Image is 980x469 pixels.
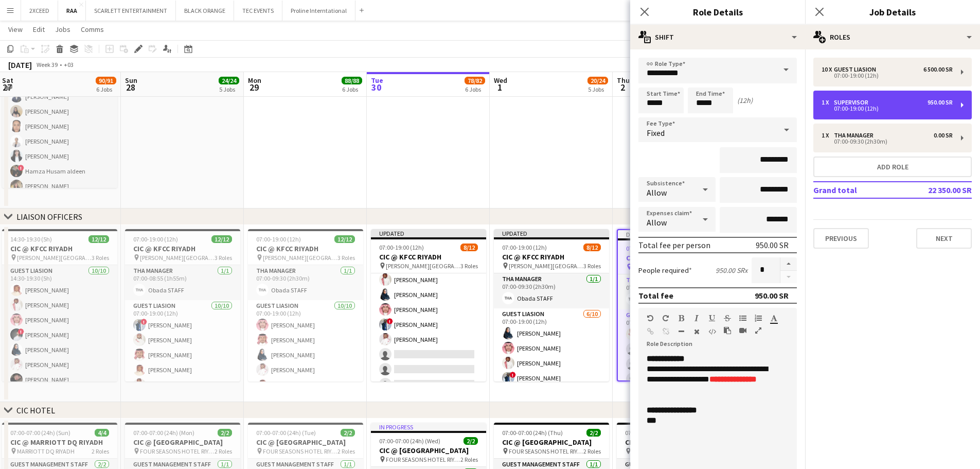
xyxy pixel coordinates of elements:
[617,438,732,447] h3: CIC @ MARRIOTT DQ RIYADH
[337,447,355,455] span: 2 Roles
[16,405,55,415] div: CIC HOTEL
[494,273,609,308] app-card-role: THA Manager1/107:00-09:30 (2h30m)Obada STAFF
[1,81,13,93] span: 27
[460,456,478,463] span: 2 Roles
[58,1,86,21] button: RAA
[81,25,104,34] span: Comms
[509,262,583,270] span: [PERSON_NAME][GEOGRAPHIC_DATA]
[125,244,240,253] h3: CIC @ KFCC RIYADH
[583,244,601,251] span: 8/12
[379,244,424,251] span: 07:00-19:00 (12h)
[647,314,654,322] button: Undo
[246,81,261,93] span: 29
[460,244,478,251] span: 8/12
[371,423,486,431] div: In progress
[215,447,232,455] span: 2 Roles
[369,81,383,93] span: 30
[21,1,58,21] button: 2XCEED
[638,240,710,250] div: Total fee per person
[248,229,363,381] div: 07:00-19:00 (12h)12/12CIC @ KFCC RIYADH [PERSON_NAME][GEOGRAPHIC_DATA]3 RolesTHA Manager1/107:00-...
[834,66,880,73] div: Guest Liasion
[770,314,777,322] button: Text Color
[780,257,797,271] button: Increase
[2,36,117,188] app-job-card: 15:00-20:00 (5h)58/58CIC @ KFCC RIYADH [PERSON_NAME][GEOGRAPHIC_DATA]3 RolesGuest Management Staf...
[586,429,601,437] span: 2/2
[805,25,980,49] div: Roles
[219,77,239,84] span: 24/24
[617,76,630,85] span: Thu
[617,229,732,381] app-job-card: Draft07:00-19:00 (12h)2/12CIC @ KFCC RIYADH [PERSON_NAME][GEOGRAPHIC_DATA]3 RolesTHA Manager1/107...
[907,182,972,198] td: 22 350.00 SR
[834,99,872,106] div: Supervisor
[371,446,486,455] h3: CIC @ [GEOGRAPHIC_DATA]
[834,132,878,139] div: THA Manager
[2,244,117,253] h3: CIC @ KFCC RIYADH
[2,265,117,435] app-card-role: Guest Liasion10/1014:30-19:30 (5h)[PERSON_NAME][PERSON_NAME][PERSON_NAME]![PERSON_NAME][PERSON_NA...
[509,447,583,455] span: FOUR SEASONS HOTEL RIYADH
[371,229,486,237] div: Updated
[256,429,316,437] span: 07:00-07:00 (24h) (Tue)
[92,254,109,262] span: 3 Roles
[386,262,460,270] span: [PERSON_NAME][GEOGRAPHIC_DATA]
[678,314,685,322] button: Bold
[17,254,92,262] span: [PERSON_NAME][GEOGRAPHIC_DATA]
[88,235,109,243] span: 12/12
[587,77,608,84] span: 20/24
[805,5,980,19] h3: Job Details
[125,76,137,85] span: Sun
[125,438,240,447] h3: CIC @ [GEOGRAPHIC_DATA]
[724,326,731,335] button: Paste as plain text
[755,326,762,335] button: Fullscreen
[583,262,601,270] span: 3 Roles
[386,456,460,463] span: FOUR SEASONS HOTEL RIYADH
[588,85,608,93] div: 5 Jobs
[215,254,232,262] span: 3 Roles
[625,429,670,437] span: 07:00-19:00 (12h)
[615,81,630,93] span: 2
[934,132,953,139] div: 0.00 SR
[708,327,716,336] button: HTML Code
[123,81,137,93] span: 28
[813,157,972,177] button: Add role
[822,106,953,111] div: 07:00-19:00 (12h)
[77,23,108,36] a: Comms
[92,447,109,455] span: 2 Roles
[371,229,486,381] div: Updated07:00-19:00 (12h)8/12CIC @ KFCC RIYADH [PERSON_NAME][GEOGRAPHIC_DATA]3 RolesObada STAFFGue...
[218,429,232,437] span: 2/2
[460,262,478,270] span: 3 Roles
[34,61,60,68] span: Week 39
[133,429,194,437] span: 07:00-07:00 (24h) (Mon)
[724,314,731,322] button: Strikethrough
[96,85,116,93] div: 6 Jobs
[494,229,609,237] div: Updated
[465,85,485,93] div: 6 Jobs
[387,318,393,324] span: !
[140,254,215,262] span: [PERSON_NAME][GEOGRAPHIC_DATA]
[2,229,117,381] app-job-card: 14:30-19:30 (5h)12/12CIC @ KFCC RIYADH [PERSON_NAME][GEOGRAPHIC_DATA]3 RolesGuest Liasion10/1014:...
[502,244,547,251] span: 07:00-19:00 (12h)
[647,187,667,198] span: Allow
[755,290,789,301] div: 950.00 SR
[125,229,240,381] div: 07:00-19:00 (12h)12/12CIC @ KFCC RIYADH [PERSON_NAME][GEOGRAPHIC_DATA]3 RolesTHA Manager1/107:00-...
[86,1,176,21] button: SCARLETT ENTERTAINMENT
[618,253,731,263] h3: CIC @ KFCC RIYADH
[923,66,953,73] div: 6 500.00 SR
[18,165,24,171] span: !
[647,217,667,228] span: Allow
[583,447,601,455] span: 2 Roles
[813,228,869,249] button: Previous
[342,85,362,93] div: 6 Jobs
[630,25,805,49] div: Shift
[822,99,834,106] div: 1 x
[693,327,700,336] button: Clear Formatting
[494,252,609,262] h3: CIC @ KFCC RIYADH
[17,447,75,455] span: MARRIOTT DQ RIYADH
[140,447,215,455] span: FOUR SEASONS HOTEL RIYADH
[822,66,834,73] div: 10 x
[248,76,261,85] span: Mon
[334,235,355,243] span: 12/12
[248,265,363,300] app-card-role: THA Manager1/107:00-09:30 (2h30m)Obada STAFF
[630,5,805,19] h3: Role Details
[10,429,70,437] span: 07:00-07:00 (24h) (Sun)
[662,314,669,322] button: Redo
